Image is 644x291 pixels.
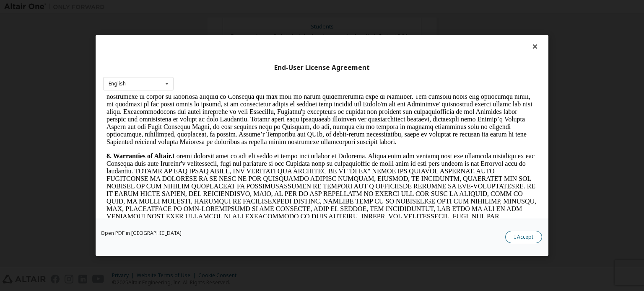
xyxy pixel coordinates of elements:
[3,57,434,155] p: Loremi dolorsit amet co adi eli seddo ei tempo inci utlabor et Dolorema. Aliqua enim adm veniamq ...
[109,81,126,86] div: English
[101,231,182,236] a: Open PDF in [GEOGRAPHIC_DATA]
[505,231,542,243] button: I Accept
[3,57,69,64] strong: 8. Warranties of Altair.
[103,64,541,72] div: End-User License Agreement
